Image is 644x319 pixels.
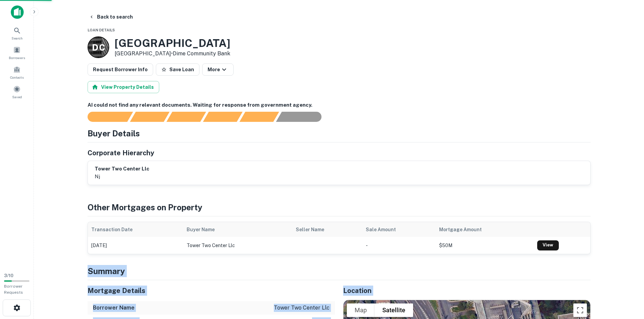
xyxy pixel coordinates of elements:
span: Borrowers [9,55,25,60]
div: Sending borrower request to AI... [79,112,130,122]
div: Principals found, AI now looking for contact information... [203,112,242,122]
th: Sale Amount [362,222,436,237]
h4: Summary [88,265,591,277]
p: D C [92,41,104,54]
span: Borrower Requests [4,284,23,295]
h6: Borrower Name [93,304,135,312]
span: Contacts [10,75,24,80]
h6: tower two center llc [95,165,149,173]
iframe: Chat Widget [610,265,644,297]
a: Search [2,24,32,42]
th: Mortgage Amount [436,222,534,237]
img: capitalize-icon.png [11,5,24,19]
h5: Location [343,286,591,296]
h4: Buyer Details [88,127,140,139]
th: Seller Name [292,222,362,237]
button: Save Loan [156,63,199,76]
div: Your request is received and processing... [130,112,169,122]
th: Buyer Name [183,222,293,237]
div: Principals found, still searching for contact information. This may take time... [239,112,279,122]
button: Show street map [347,303,375,317]
a: Dime Community Bank [173,50,230,57]
h4: Other Mortgages on Property [88,201,591,213]
td: tower two center llc [183,237,293,254]
a: D C [88,36,109,58]
span: Search [11,35,23,41]
h6: AI could not find any relevant documents. Waiting for response from government agency. [88,101,591,109]
a: Borrowers [2,44,32,62]
p: [GEOGRAPHIC_DATA] • [115,50,230,58]
td: $50M [436,237,534,254]
a: Saved [2,83,32,101]
a: Contacts [2,63,32,81]
button: Toggle fullscreen view [573,303,587,317]
td: [DATE] [88,237,183,254]
button: Request Borrower Info [88,63,153,76]
td: - [362,237,436,254]
span: 3 / 10 [4,273,14,278]
div: AI fulfillment process complete. [276,112,330,122]
div: Documents found, AI parsing details... [166,112,206,122]
h5: Corporate Hierarchy [88,148,154,158]
button: Back to search [86,11,136,23]
span: Loan Details [88,28,115,32]
button: View Property Details [88,81,159,93]
button: Show satellite imagery [375,303,413,317]
h3: [GEOGRAPHIC_DATA] [115,37,230,50]
h5: Mortgage Details [88,286,335,296]
p: nj [95,172,149,181]
span: Saved [12,94,22,100]
button: More [202,63,234,76]
p: tower two center llc [274,304,330,312]
a: View [537,240,559,250]
th: Transaction Date [88,222,183,237]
